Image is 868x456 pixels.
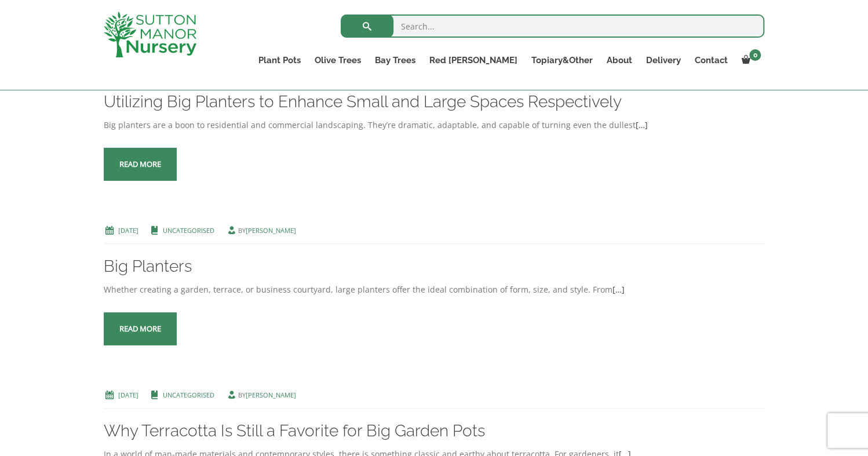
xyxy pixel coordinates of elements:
div: Big planters are a boon to residential and commercial landscaping. They’re dramatic, adaptable, a... [104,118,764,132]
a: Olive Trees [308,52,368,68]
a: [DATE] [118,226,138,235]
a: Delivery [639,52,688,68]
a: Big Planters [104,257,192,276]
a: [PERSON_NAME] [246,391,296,399]
a: Bay Trees [368,52,422,68]
span: by [226,391,296,399]
a: Uncategorised [163,226,214,235]
a: […] [636,119,648,130]
a: […] [612,284,625,295]
a: 0 [735,52,764,68]
a: Why Terracotta Is Still a Favorite for Big Garden Pots [104,421,485,440]
span: 0 [749,49,761,61]
a: Utilizing Big Planters to Enhance Small and Large Spaces Respectively [104,92,622,111]
a: [DATE] [118,391,138,399]
div: Whether creating a garden, terrace, or business courtyard, large planters offer the ideal combina... [104,283,764,297]
a: Plant Pots [251,52,308,68]
img: logo [104,12,196,57]
a: Read more [104,148,177,181]
a: Contact [688,52,735,68]
a: Red [PERSON_NAME] [422,52,524,68]
a: About [600,52,639,68]
a: Uncategorised [163,391,214,399]
a: Read more [104,312,177,345]
a: Topiary&Other [524,52,600,68]
a: [PERSON_NAME] [246,226,296,235]
input: Search... [341,14,764,38]
span: by [226,226,296,235]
